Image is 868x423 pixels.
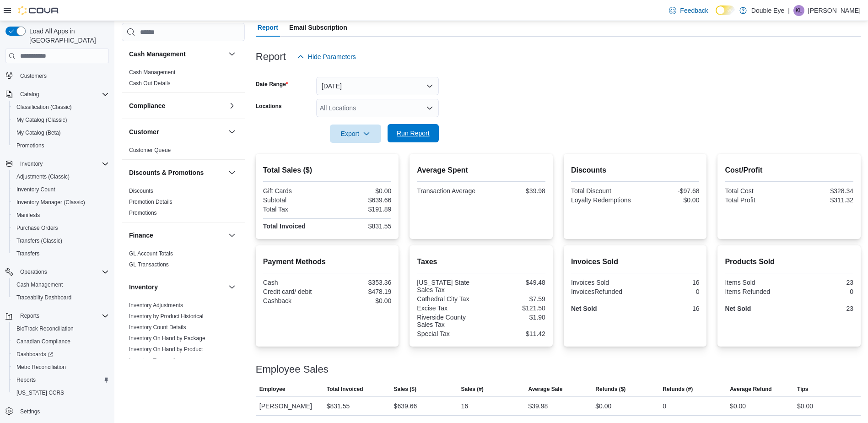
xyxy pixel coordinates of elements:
[129,198,173,206] span: Promotion Details
[263,297,325,304] div: Cashback
[725,196,787,204] div: Total Profit
[129,313,204,320] a: Inventory by Product Historical
[129,335,205,342] span: Inventory On Hand by Package
[13,222,109,233] span: Purchase Orders
[13,235,109,246] span: Transfers (Classic)
[9,170,113,183] button: Adjustments (Classic)
[129,80,171,87] span: Cash Out Details
[388,124,439,142] button: Run Report
[16,389,64,396] span: [US_STATE] CCRS
[13,235,66,246] a: Transfers (Classic)
[9,101,113,114] button: Classification (Classic)
[725,256,853,267] h2: Products Sold
[16,199,85,206] span: Inventory Manager (Classic)
[258,18,278,37] span: Report
[129,324,186,331] span: Inventory Count Details
[2,405,113,418] button: Settings
[13,292,109,303] span: Traceabilty Dashboard
[16,294,71,301] span: Traceabilty Dashboard
[417,314,479,328] div: Riverside County Sales Tax
[2,157,113,170] button: Inventory
[329,288,391,295] div: $478.19
[129,146,171,154] span: Customer Queue
[417,295,479,303] div: Cathedral City Tax
[16,70,109,81] span: Customers
[226,167,237,178] button: Discounts & Promotions
[256,81,288,88] label: Date Range
[9,126,113,139] button: My Catalog (Beta)
[20,268,47,276] span: Operations
[595,385,625,393] span: Refunds ($)
[9,139,113,152] button: Promotions
[13,210,109,221] span: Manifests
[129,261,169,268] a: GL Transactions
[13,323,77,334] a: BioTrack Reconciliation
[13,140,48,151] a: Promotions
[571,256,700,267] h2: Invoices Sold
[263,165,392,176] h2: Total Sales ($)
[528,401,548,412] div: $39.98
[16,158,46,169] button: Inventory
[129,261,169,268] span: GL Transactions
[16,211,40,219] span: Manifests
[256,364,329,375] h3: Employee Sales
[9,222,113,234] button: Purchase Orders
[16,186,55,193] span: Inventory Count
[256,103,282,110] label: Locations
[791,305,853,312] div: 23
[263,222,306,230] strong: Total Invoiced
[13,292,75,303] a: Traceabilty Dashboard
[327,385,363,393] span: Total Invoiced
[13,279,66,290] a: Cash Management
[316,77,439,95] button: [DATE]
[129,231,153,240] h3: Finance
[483,279,545,286] div: $49.48
[13,184,59,195] a: Inventory Count
[9,386,113,399] button: [US_STATE] CCRS
[9,322,113,335] button: BioTrack Reconciliation
[16,224,58,232] span: Purchase Orders
[263,206,325,213] div: Total Tax
[16,158,109,169] span: Inventory
[426,104,433,112] button: Open list of options
[16,173,70,180] span: Adjustments (Classic)
[226,100,237,111] button: Compliance
[9,247,113,260] button: Transfers
[20,408,40,415] span: Settings
[13,387,68,398] a: [US_STATE] CCRS
[129,302,183,309] span: Inventory Adjustments
[791,187,853,195] div: $328.34
[129,282,225,292] button: Inventory
[256,51,286,62] h3: Report
[263,196,325,204] div: Subtotal
[9,374,113,386] button: Reports
[16,325,74,332] span: BioTrack Reconciliation
[259,385,286,393] span: Employee
[13,279,109,290] span: Cash Management
[129,101,165,110] h3: Compliance
[16,310,43,321] button: Reports
[293,48,360,66] button: Hide Parameters
[13,197,109,208] span: Inventory Manager (Classic)
[122,248,245,274] div: Finance
[13,362,70,373] a: Metrc Reconciliation
[129,168,204,177] h3: Discounts & Promotions
[13,184,109,195] span: Inventory Count
[730,385,772,393] span: Average Refund
[417,330,479,337] div: Special Tax
[9,335,113,348] button: Canadian Compliance
[256,397,323,415] div: [PERSON_NAME]
[483,304,545,312] div: $121.50
[13,127,109,138] span: My Catalog (Beta)
[20,312,39,320] span: Reports
[13,197,89,208] a: Inventory Manager (Classic)
[16,351,53,358] span: Dashboards
[16,89,109,100] span: Catalog
[725,165,853,176] h2: Cost/Profit
[483,314,545,321] div: $1.90
[461,401,469,412] div: 16
[797,401,813,412] div: $0.00
[16,250,39,257] span: Transfers
[9,209,113,222] button: Manifests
